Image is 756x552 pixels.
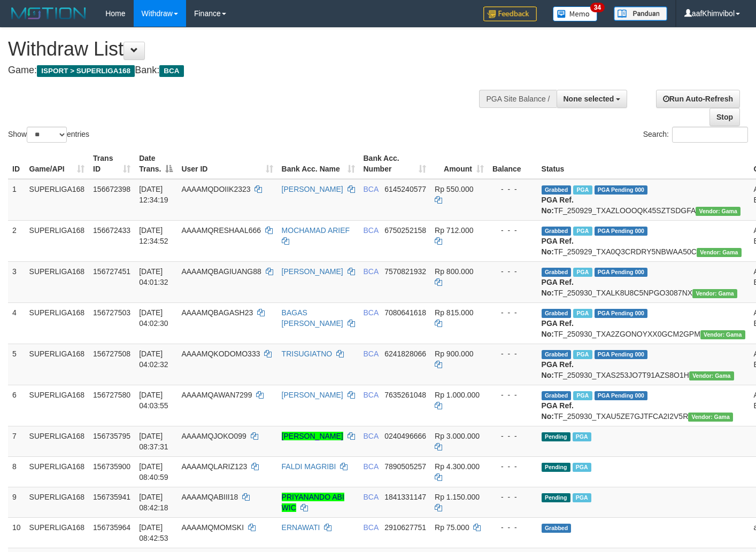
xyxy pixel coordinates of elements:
[542,401,574,421] b: PGA Ref. No:
[25,456,89,487] td: SUPERLIGA168
[8,344,25,385] td: 5
[8,385,25,426] td: 6
[384,267,426,276] span: Copy 7570821932 to clipboard
[384,349,426,358] span: Copy 6241828066 to clipboard
[435,432,480,440] span: Rp 3.000.000
[542,185,572,195] span: Grabbed
[492,492,533,502] div: - - -
[282,493,344,512] a: PRIYANANDO ABI WIC
[492,184,533,195] div: - - -
[181,226,261,235] span: AAAAMQRESHAAL666
[93,462,130,471] span: 156735900
[643,127,748,143] label: Search:
[8,487,25,517] td: 9
[384,493,426,501] span: Copy 1841331147 to clipboard
[25,220,89,261] td: SUPERLIGA168
[139,391,168,410] span: [DATE] 04:03:55
[542,319,574,338] b: PGA Ref. No:
[537,261,750,302] td: TF_250930_TXALK8U8C5NPGO3087NX
[573,463,591,472] span: Marked by aafchoeunmanni
[595,391,648,400] span: PGA Pending
[492,225,533,236] div: - - -
[573,493,591,502] span: Marked by aafchoeunmanni
[139,226,168,245] span: [DATE] 12:34:52
[384,226,426,235] span: Copy 6750252158 to clipboard
[430,149,488,179] th: Amount: activate to sort column ascending
[492,348,533,359] div: - - -
[8,456,25,487] td: 8
[364,391,379,399] span: BCA
[542,360,574,379] b: PGA Ref. No:
[542,237,574,256] b: PGA Ref. No:
[697,248,742,257] span: Vendor URL: https://trx31.1velocity.biz
[700,330,745,339] span: Vendor URL: https://trx31.1velocity.biz
[364,462,379,471] span: BCA
[8,179,25,221] td: 1
[595,185,648,195] span: PGA Pending
[89,149,135,179] th: Trans ID: activate to sort column ascending
[364,267,379,276] span: BCA
[364,493,379,501] span: BCA
[537,149,750,179] th: Status
[573,391,592,400] span: Marked by aafchoeunmanni
[139,493,168,512] span: [DATE] 08:42:18
[25,426,89,456] td: SUPERLIGA168
[492,390,533,400] div: - - -
[93,349,130,358] span: 156727508
[181,432,246,440] span: AAAAMQJOKO099
[93,391,130,399] span: 156727580
[8,38,493,60] h1: Withdraw List
[542,309,572,318] span: Grabbed
[590,3,605,12] span: 34
[573,227,592,236] span: Marked by aafsoycanthlai
[537,302,750,344] td: TF_250930_TXA2ZGONOYXX0GCM2GPM
[384,308,426,317] span: Copy 7080641618 to clipboard
[25,149,89,179] th: Game/API: activate to sort column ascending
[384,432,426,440] span: Copy 0240496666 to clipboard
[656,90,740,108] a: Run Auto-Refresh
[177,149,277,179] th: User ID: activate to sort column ascending
[435,462,480,471] span: Rp 4.300.000
[8,220,25,261] td: 2
[492,307,533,318] div: - - -
[537,385,750,426] td: TF_250930_TXAU5ZE7GJTFCA2I2V5R
[93,493,130,501] span: 156735941
[692,289,737,298] span: Vendor URL: https://trx31.1velocity.biz
[537,179,750,221] td: TF_250929_TXAZLOOOQK45SZTSDGFA
[435,267,473,276] span: Rp 800.000
[282,391,343,399] a: [PERSON_NAME]
[573,268,592,277] span: Marked by aafchoeunmanni
[8,426,25,456] td: 7
[542,463,570,472] span: Pending
[542,196,574,215] b: PGA Ref. No:
[25,179,89,221] td: SUPERLIGA168
[696,207,740,216] span: Vendor URL: https://trx31.1velocity.biz
[25,517,89,548] td: SUPERLIGA168
[25,261,89,302] td: SUPERLIGA168
[435,308,473,317] span: Rp 815.000
[37,65,135,77] span: ISPORT > SUPERLIGA168
[542,350,572,359] span: Grabbed
[25,385,89,426] td: SUPERLIGA168
[689,371,734,380] span: Vendor URL: https://trx31.1velocity.biz
[537,220,750,261] td: TF_250929_TXA0Q3CRDRY5NBWAA50C
[542,227,572,236] span: Grabbed
[93,432,130,440] span: 156735795
[181,523,244,532] span: AAAAMQMOMSKI
[614,6,667,21] img: panduan.png
[488,149,537,179] th: Balance
[542,278,574,297] b: PGA Ref. No:
[282,432,343,440] a: [PERSON_NAME]
[139,267,168,286] span: [DATE] 04:01:32
[364,185,379,193] span: BCA
[364,523,379,532] span: BCA
[435,185,473,193] span: Rp 550.000
[25,344,89,385] td: SUPERLIGA168
[25,302,89,344] td: SUPERLIGA168
[492,266,533,277] div: - - -
[282,267,343,276] a: [PERSON_NAME]
[282,185,343,193] a: [PERSON_NAME]
[93,523,130,532] span: 156735964
[435,349,473,358] span: Rp 900.000
[159,65,183,77] span: BCA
